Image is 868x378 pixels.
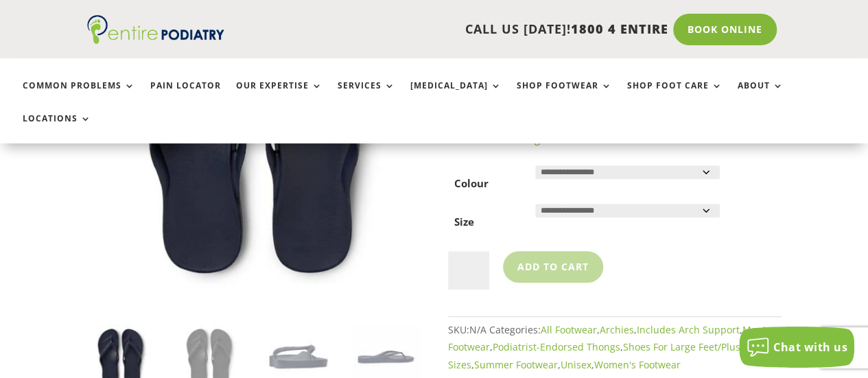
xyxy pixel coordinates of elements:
[561,358,591,371] a: Unisex
[243,21,668,38] p: CALL US [DATE]!
[594,358,681,371] a: Women's Footwear
[738,81,784,110] a: About
[600,323,634,336] a: Archies
[87,33,224,47] a: Entire Podiatry
[454,176,489,190] label: Colour
[474,358,558,371] a: Summer Footwear
[541,323,597,336] a: All Footwear
[448,323,486,336] span: SKU:
[23,81,135,110] a: Common Problems
[150,81,221,110] a: Pain Locator
[517,81,612,110] a: Shop Footwear
[673,14,777,45] a: Book Online
[338,81,395,110] a: Services
[236,81,322,110] a: Our Expertise
[493,340,620,353] a: Podiatrist-Endorsed Thongs
[454,215,474,228] label: Size
[469,323,486,336] span: N/A
[448,251,489,290] input: Product quantity
[87,15,224,44] img: logo (1)
[23,114,91,143] a: Locations
[739,327,854,368] button: Chat with us
[571,21,668,37] span: 1800 4 ENTIRE
[503,251,603,283] button: Add to cart
[410,81,502,110] a: [MEDICAL_DATA]
[637,323,740,336] a: Includes Arch Support
[448,340,740,371] a: Shoes For Large Feet/Plus Sizes
[773,340,847,355] span: Chat with us
[627,81,723,110] a: Shop Foot Care
[448,132,597,145] a: View Archies Thongs Size Guide
[448,323,770,371] span: Categories: , , , , , , , ,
